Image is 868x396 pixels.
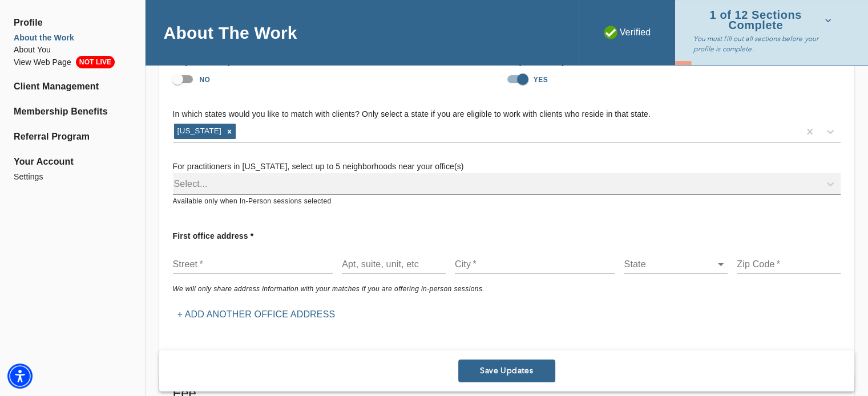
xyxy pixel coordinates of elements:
[14,130,131,144] a: Referral Program
[14,44,131,56] a: About You
[177,308,336,321] p: + Add another office address
[14,80,131,93] a: Client Management
[604,26,651,39] p: Verified
[173,161,841,173] h6: For practitioners in [US_STATE], select up to 5 neighborhoods near your office(s)
[463,366,551,377] span: Save Updates
[173,226,254,246] p: First office address *
[14,32,131,44] a: About the Work
[7,364,33,389] div: Accessibility Menu
[693,7,836,34] button: 1 of 12 Sections Complete
[14,56,131,68] a: View Web PageNOT LIVE
[173,285,485,293] i: We will only share address information with your matches if you are offering in-person sessions.
[14,16,131,30] span: Profile
[693,10,831,30] span: 1 of 12 Sections Complete
[173,197,332,205] span: Available only when In-Person sessions selected
[693,34,836,54] p: You must fill out all sections before your profile is complete.
[164,22,297,43] h4: About The Work
[14,56,131,68] li: View Web Page
[14,155,131,169] span: Your Account
[174,124,223,138] div: [US_STATE]
[14,171,131,183] a: Settings
[458,360,555,382] button: Save Updates
[76,56,115,68] span: NOT LIVE
[173,304,340,325] button: + Add another office address
[534,76,548,84] strong: YES
[200,76,211,84] strong: NO
[173,108,841,121] h6: In which states would you like to match with clients? Only select a state if you are eligible to ...
[14,105,131,119] a: Membership Benefits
